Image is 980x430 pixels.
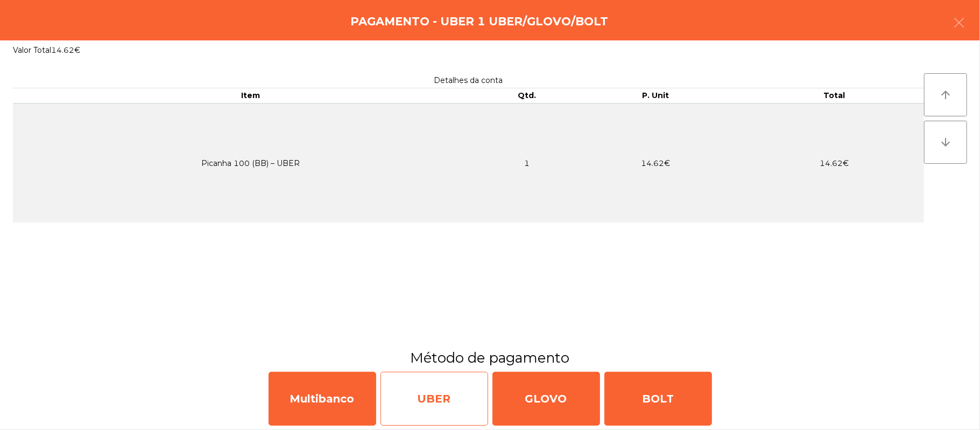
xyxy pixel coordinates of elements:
button: arrow_downward [924,121,967,164]
td: Picanha 100 (BB) – UBER [13,103,488,223]
h3: Método de pagamento [8,348,972,367]
span: Valor Total [13,45,51,55]
div: BOLT [604,372,712,426]
th: Total [745,88,924,103]
i: arrow_upward [939,88,952,101]
i: arrow_downward [939,136,952,149]
span: Detalhes da conta [434,75,503,85]
div: GLOVO [492,372,600,426]
button: arrow_upward [924,73,967,116]
td: 14.62€ [745,103,924,223]
td: 14.62€ [566,103,745,223]
th: Qtd. [488,88,566,103]
th: P. Unit [566,88,745,103]
span: 14.62€ [51,45,80,55]
div: UBER [380,372,488,426]
td: 1 [488,103,566,223]
div: Multibanco [269,372,376,426]
th: Item [13,88,488,103]
h4: Pagamento - UBER 1 UBER/GLOVO/BOLT [350,13,608,30]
